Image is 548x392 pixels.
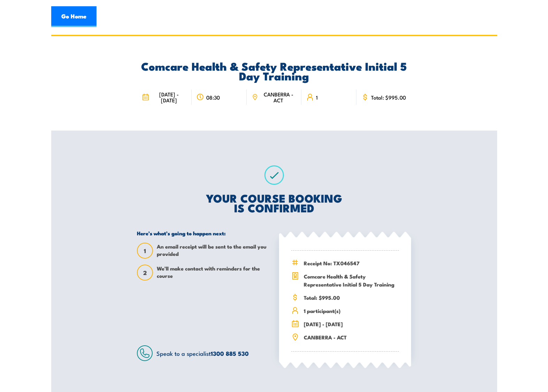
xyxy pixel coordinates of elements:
span: 1 [316,94,318,100]
span: CANBERRA - ACT [260,91,296,103]
span: Comcare Health & Safety Representative Initial 5 Day Training [304,272,399,288]
span: CANBERRA - ACT [304,333,399,341]
span: 2 [138,269,152,276]
span: Speak to a specialist [156,349,249,358]
span: Total: $995.00 [371,94,406,100]
span: Receipt No: TX046547 [304,259,399,267]
h2: YOUR COURSE BOOKING IS CONFIRMED [137,193,411,212]
span: An email receipt will be sent to the email you provided [157,243,269,259]
span: 1 participant(s) [304,307,399,315]
h2: Comcare Health & Safety Representative Initial 5 Day Training [137,61,411,80]
a: Go Home [51,6,97,27]
span: 08:30 [206,94,220,100]
a: 1300 885 530 [211,349,249,358]
span: [DATE] - [DATE] [304,320,399,328]
span: Total: $995.00 [304,293,399,301]
span: We’ll make contact with reminders for the course [157,265,269,281]
span: 1 [138,247,152,254]
span: [DATE] - [DATE] [151,91,187,103]
h5: Here’s what’s going to happen next: [137,230,269,236]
